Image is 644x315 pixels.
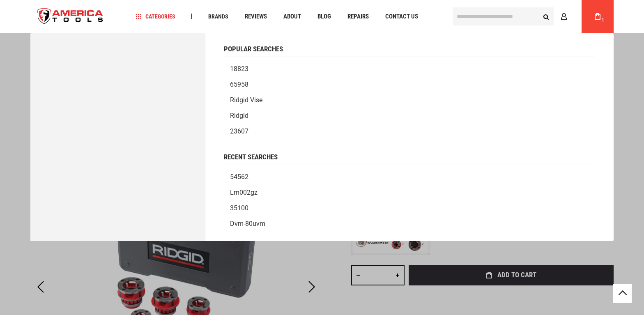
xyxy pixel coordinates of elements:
a: 54562 [224,169,595,185]
a: store logo [30,1,110,32]
span: Blog [317,14,331,20]
a: Contact Us [382,11,422,22]
a: Ridgid [224,108,595,124]
span: Reviews [245,14,267,20]
a: dvm-80uvm [224,216,595,232]
span: About [283,14,301,20]
span: Recent Searches [224,154,278,161]
a: 18823 [224,61,595,77]
a: About [280,11,305,22]
span: 1 [602,18,604,22]
a: Categories [132,11,179,22]
span: Contact Us [385,14,418,20]
a: Blog [314,11,335,22]
a: Repairs [344,11,373,22]
a: Reviews [241,11,271,22]
iframe: LiveChat chat widget [529,289,644,315]
a: lm002gz [224,185,595,200]
span: Categories [136,14,175,19]
button: Search [538,9,554,24]
img: America Tools [30,1,110,32]
a: 65958 [224,77,595,92]
a: 35100 [224,200,595,216]
span: Repairs [347,14,369,20]
a: 23607 [224,124,595,139]
a: Brands [205,11,232,22]
a: Ridgid vise [224,92,595,108]
span: Popular Searches [224,46,283,53]
span: Brands [208,14,228,19]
